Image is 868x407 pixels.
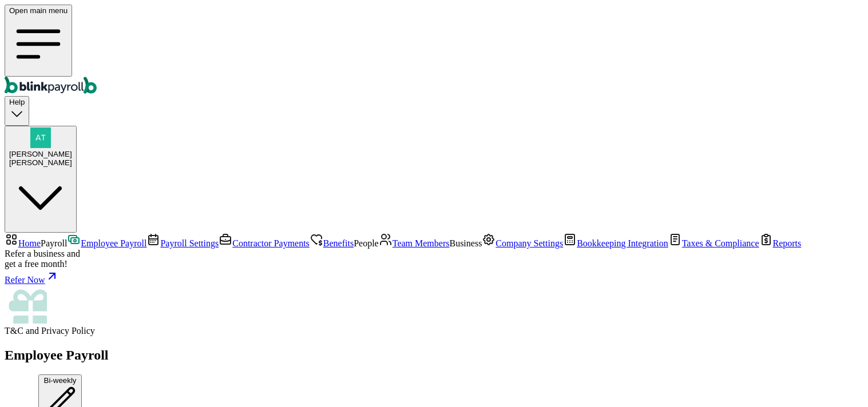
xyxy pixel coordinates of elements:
nav: Global [5,5,863,96]
span: Taxes & Compliance [682,238,759,248]
button: Help [5,96,29,125]
span: Benefits [323,238,354,248]
a: Team Members [379,238,450,248]
button: Open main menu [5,5,72,77]
span: Employee Payroll [81,238,146,248]
span: Contractor Payments [232,238,310,248]
a: Reports [759,238,802,248]
a: Company Settings [482,238,563,248]
div: Refer a business and get a free month! [5,249,863,269]
h2: Employee Payroll [5,348,863,363]
span: Team Members [393,238,450,248]
span: Payroll [41,238,67,248]
span: Privacy Policy [41,326,95,336]
span: Home [18,238,41,248]
span: [PERSON_NAME] [9,150,72,158]
a: Refer Now [5,269,863,285]
a: Home [5,238,41,248]
span: People [354,238,379,248]
a: Contractor Payments [219,238,310,248]
a: Employee Payroll [67,238,146,248]
span: Company Settings [496,238,563,248]
nav: Sidebar [5,233,863,336]
a: Taxes & Compliance [668,238,759,248]
div: [PERSON_NAME] [9,158,72,167]
span: T&C [5,326,23,336]
span: and [5,326,95,336]
iframe: Chat Widget [811,352,868,407]
button: [PERSON_NAME][PERSON_NAME] [5,126,77,233]
a: Benefits [310,238,354,248]
span: Help [9,98,25,106]
span: Bookkeeping Integration [577,238,668,248]
span: Open main menu [9,6,68,15]
span: Payroll Settings [160,238,219,248]
span: Reports [773,238,802,248]
a: Payroll Settings [146,238,219,248]
a: Bookkeeping Integration [563,238,668,248]
span: Business [449,238,482,248]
